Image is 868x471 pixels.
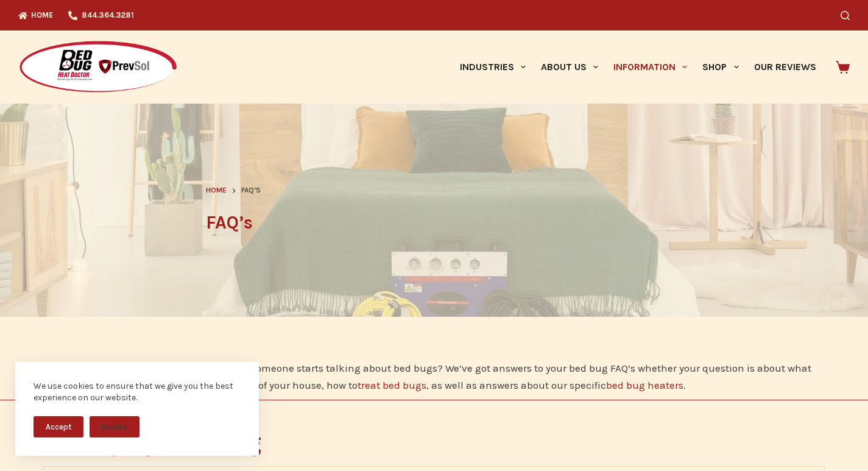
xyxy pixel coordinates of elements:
[34,416,83,437] button: Accept
[841,11,850,20] button: Search
[43,359,825,394] p: Do questions ever pop into your mind when someone starts talking about bed bugs? We’ve got answer...
[452,30,824,104] nav: Primary
[695,30,746,104] a: Shop
[10,5,46,41] button: Open LiveChat chat widget
[34,380,241,404] div: We use cookies to ensure that we give you the best experience on our website.
[43,433,825,454] h2: Identifying a Bed Bug
[206,185,227,197] a: Home
[358,379,426,391] a: treat bed bugs
[206,186,227,194] span: Home
[90,416,139,437] button: Decline
[746,30,824,104] a: Our Reviews
[241,185,261,197] span: FAQ’s
[18,40,178,94] img: Prevsol/Bed Bug Heat Doctor
[452,30,533,104] a: Industries
[606,30,695,104] a: Information
[606,379,683,391] a: bed bug heaters
[533,30,605,104] a: About Us
[206,209,663,236] h1: FAQ’s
